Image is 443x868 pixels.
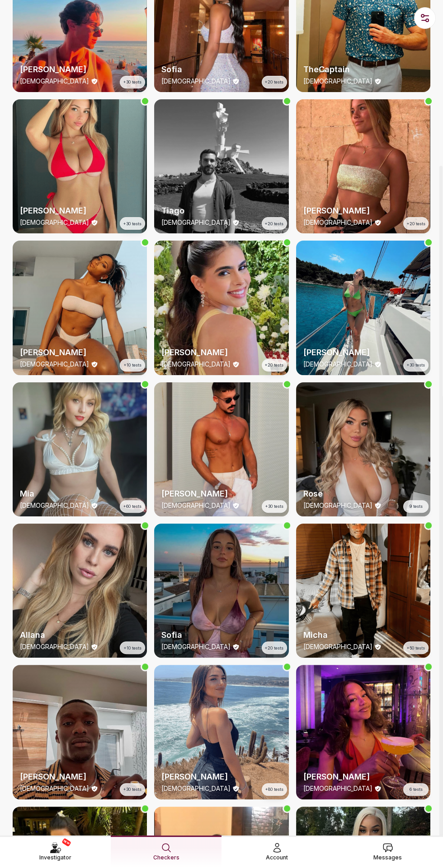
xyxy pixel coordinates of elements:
span: +20 tests [265,221,283,227]
span: 9 tests [410,503,423,510]
p: [DEMOGRAPHIC_DATA] [161,77,231,86]
h2: [PERSON_NAME] [20,204,140,217]
a: thumbchecker[PERSON_NAME][DEMOGRAPHIC_DATA]6 tests [296,665,430,799]
img: checker [154,524,288,658]
h2: [PERSON_NAME] [161,771,281,783]
a: thumbchecker[PERSON_NAME][DEMOGRAPHIC_DATA]+20 tests [296,99,430,233]
h2: Sofia [161,629,281,641]
span: Account [266,853,288,862]
img: checker [154,665,288,799]
img: checker [13,524,147,658]
span: +20 tests [265,645,283,651]
p: [DEMOGRAPHIC_DATA] [303,642,372,651]
p: [DEMOGRAPHIC_DATA] [20,77,89,86]
img: checker [13,241,147,375]
span: +20 tests [265,362,283,368]
img: checker [296,524,430,658]
p: [DEMOGRAPHIC_DATA] [161,501,231,510]
a: thumbchecker[PERSON_NAME][DEMOGRAPHIC_DATA]+30 tests [13,665,147,799]
span: +10 tests [124,645,141,651]
a: thumbcheckerSofia[DEMOGRAPHIC_DATA]+20 tests [154,524,288,658]
img: checker [13,382,147,516]
p: [DEMOGRAPHIC_DATA] [20,501,89,510]
a: thumbchecker[PERSON_NAME][DEMOGRAPHIC_DATA]+80 tests [154,665,288,799]
p: [DEMOGRAPHIC_DATA] [20,218,89,227]
img: checker [154,99,288,233]
p: [DEMOGRAPHIC_DATA] [161,784,231,793]
p: [DEMOGRAPHIC_DATA] [303,360,372,369]
span: 6 tests [410,786,423,793]
a: thumbcheckerTiago[DEMOGRAPHIC_DATA]+20 tests [154,99,288,233]
p: [DEMOGRAPHIC_DATA] [20,642,89,651]
span: +50 tests [407,645,425,651]
a: Messages [332,836,443,868]
h2: Tiago [161,204,281,217]
a: thumbchecker[PERSON_NAME][DEMOGRAPHIC_DATA]+10 tests [13,241,147,375]
img: checker [13,99,147,233]
h2: [PERSON_NAME] [20,346,140,359]
h2: [PERSON_NAME] [303,204,423,217]
span: Checkers [153,853,179,862]
h2: TheCaptain [303,63,423,76]
h2: [PERSON_NAME] [20,771,140,783]
img: checker [296,665,430,799]
p: [DEMOGRAPHIC_DATA] [303,218,372,227]
img: checker [296,99,430,233]
p: [DEMOGRAPHIC_DATA] [20,784,89,793]
h2: [PERSON_NAME] [303,771,423,783]
a: Checkers [111,836,221,868]
img: checker [296,241,430,375]
p: [DEMOGRAPHIC_DATA] [303,501,372,510]
h2: Mia [20,487,140,500]
p: [DEMOGRAPHIC_DATA] [161,218,231,227]
span: +10 tests [124,362,141,368]
p: [DEMOGRAPHIC_DATA] [20,360,89,369]
h2: [PERSON_NAME] [161,346,281,359]
span: NEW [61,838,71,847]
a: thumbcheckerRose[DEMOGRAPHIC_DATA]9 tests [296,382,430,516]
h2: Micha [303,629,423,641]
a: thumbcheckerMicha[DEMOGRAPHIC_DATA]+50 tests [296,524,430,658]
p: [DEMOGRAPHIC_DATA] [303,784,372,793]
a: thumbcheckerMia[DEMOGRAPHIC_DATA]+60 tests [13,382,147,516]
span: Messages [373,853,402,862]
span: +60 tests [123,503,141,510]
a: Account [221,836,332,868]
span: +30 tests [265,503,283,510]
h2: Rose [303,487,423,500]
a: thumbchecker[PERSON_NAME][DEMOGRAPHIC_DATA]+30 tests [154,382,288,516]
span: +30 tests [123,79,141,85]
span: +30 tests [407,362,425,368]
h2: Sofia [161,63,281,76]
img: checker [13,665,147,799]
img: checker [154,241,288,375]
span: +80 tests [265,786,283,793]
a: thumbchecker[PERSON_NAME][DEMOGRAPHIC_DATA]+30 tests [296,241,430,375]
span: Investigator [39,853,71,862]
h2: [PERSON_NAME] [303,346,423,359]
p: [DEMOGRAPHIC_DATA] [161,642,231,651]
span: +30 tests [123,221,141,227]
p: [DEMOGRAPHIC_DATA] [161,360,231,369]
img: checker [296,382,430,516]
span: +20 tests [407,221,425,227]
img: checker [154,382,288,516]
h2: [PERSON_NAME] [20,63,140,76]
h2: Allana [20,629,140,641]
h2: [PERSON_NAME] [161,487,281,500]
p: [DEMOGRAPHIC_DATA] [303,77,372,86]
span: +30 tests [123,786,141,793]
a: thumbchecker[PERSON_NAME][DEMOGRAPHIC_DATA]+30 tests [13,99,147,233]
a: thumbchecker[PERSON_NAME][DEMOGRAPHIC_DATA]+20 tests [154,241,288,375]
a: thumbcheckerAllana[DEMOGRAPHIC_DATA]+10 tests [13,524,147,658]
span: +20 tests [265,79,283,85]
